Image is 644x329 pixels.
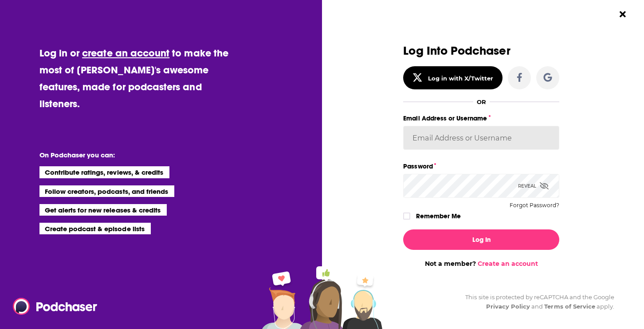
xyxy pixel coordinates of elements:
[458,293,614,311] div: This site is protected by reCAPTCHA and the Google and apply.
[403,126,559,150] input: Email Address or Username
[13,298,98,315] img: Podchaser - Follow, Share and Rate Podcasts
[614,6,631,23] button: Close Button
[403,112,559,124] label: Email Address or Username
[477,98,486,105] div: OR
[478,260,538,268] a: Create an account
[39,204,167,216] li: Get alerts for new releases & credits
[428,75,493,82] div: Log in with X/Twitter
[13,298,91,315] a: Podchaser - Follow, Share and Rate Podcasts
[39,166,170,178] li: Contribute ratings, reviews, & credits
[39,151,217,159] li: On Podchaser you can:
[403,44,559,57] h3: Log Into Podchaser
[403,66,503,89] button: Log in with X/Twitter
[403,260,559,268] div: Not a member?
[510,202,559,209] button: Forgot Password?
[416,210,461,222] label: Remember Me
[403,229,559,250] button: Log In
[39,185,175,197] li: Follow creators, podcasts, and friends
[403,160,559,172] label: Password
[39,223,151,234] li: Create podcast & episode lists
[82,47,169,59] a: create an account
[486,303,530,310] a: Privacy Policy
[518,174,549,198] div: Reveal
[544,303,595,310] a: Terms of Service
